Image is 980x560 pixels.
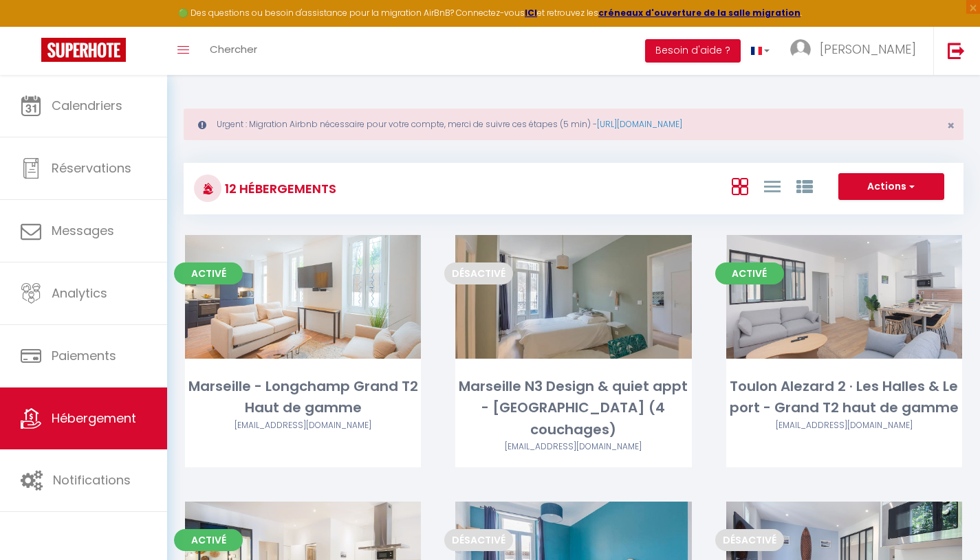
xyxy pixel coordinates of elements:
[598,7,801,19] a: créneaux d'ouverture de la salle migration
[947,117,955,134] span: ×
[11,5,52,47] button: Ouvrir le widget de chat LiveChat
[455,440,691,453] div: Airbnb
[52,347,116,364] span: Paiements
[838,173,944,201] button: Actions
[796,175,813,197] a: Vue par Groupe
[715,529,784,551] span: Désactivé
[185,376,421,419] div: Marseille - Longchamp Grand T2 Haut de gamme
[947,120,955,132] button: Close
[184,109,963,140] div: Urgent : Migration Airbnb nécessaire pour votre compte, merci de suivre ces étapes (5 min) -
[52,97,122,114] span: Calendriers
[52,222,114,239] span: Messages
[185,419,421,432] div: Airbnb
[525,7,537,19] a: ICI
[715,262,784,284] span: Activé
[455,376,691,440] div: Marseille N3 Design & quiet appt - [GEOGRAPHIC_DATA] (4 couchages)
[764,175,781,197] a: Vue en Liste
[210,42,257,56] span: Chercher
[597,118,682,130] a: [URL][DOMAIN_NAME]
[922,498,970,550] iframe: Chat
[726,419,962,432] div: Airbnb
[174,262,243,284] span: Activé
[39,2,56,19] div: Notification de nouveau message
[948,42,965,59] img: logout
[444,262,513,284] span: Désactivé
[820,41,916,58] span: [PERSON_NAME]
[790,39,811,60] img: ...
[53,471,131,489] span: Notifications
[645,39,741,63] button: Besoin d'aide ?
[444,529,513,551] span: Désactivé
[780,27,933,75] a: ... [PERSON_NAME]
[52,284,107,302] span: Analytics
[726,376,962,419] div: Toulon Alezard 2 · Les Halles & Le port - Grand T2 haut de gamme
[199,27,268,75] a: Chercher
[52,159,131,177] span: Réservations
[41,38,126,62] img: Super Booking
[174,529,243,551] span: Activé
[732,175,748,197] a: Vue en Box
[52,410,136,427] span: Hébergement
[221,173,336,204] h3: 12 Hébergements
